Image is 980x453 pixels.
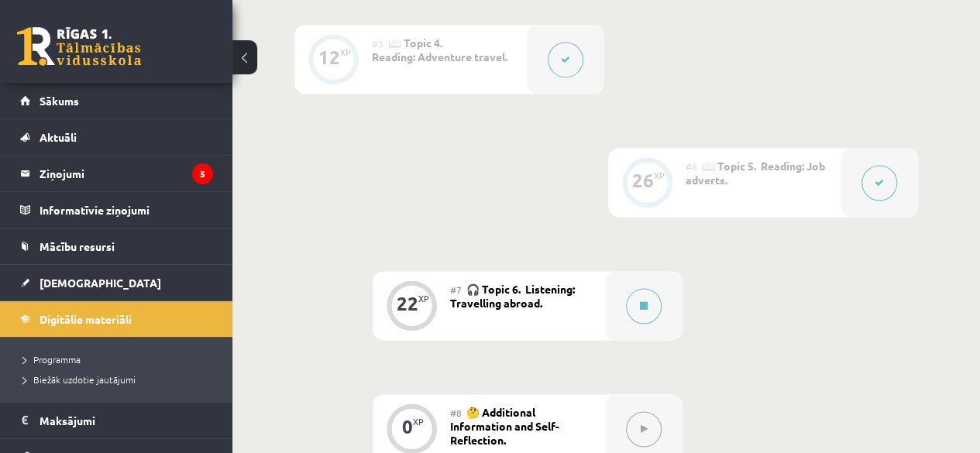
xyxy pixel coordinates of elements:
[40,276,161,290] span: [DEMOGRAPHIC_DATA]
[397,297,418,311] div: 22
[686,159,825,187] span: 📖 Topic 5. Reading: Job adverts.
[402,420,413,434] div: 0
[17,27,141,66] a: Rīgas 1. Tālmācības vidusskola
[40,192,213,228] legend: Informatīvie ziņojumi
[450,282,575,310] span: 🎧 Topic 6. Listening: Travelling abroad.
[40,156,213,191] legend: Ziņojumi
[20,403,213,438] a: Maksājumi
[23,353,81,365] span: Programma
[20,119,213,155] a: Aktuāli
[20,192,213,228] a: Informatīvie ziņojumi
[20,156,213,191] a: Ziņojumi5
[23,373,136,386] span: Biežāk uzdotie jautājumi
[413,417,424,426] div: XP
[23,352,217,366] a: Programma
[318,50,340,64] div: 12
[23,372,217,386] a: Biežāk uzdotie jautājumi
[40,403,213,438] legend: Maksājumi
[654,171,665,180] div: XP
[20,265,213,300] a: [DEMOGRAPHIC_DATA]
[20,301,213,337] a: Digitālie materiāli
[372,37,383,50] span: #5
[340,48,351,57] div: XP
[450,405,559,447] span: 🤔 Additional Information and Self-Reflection.
[450,407,462,419] span: #8
[40,94,79,108] span: Sākums
[20,83,213,118] a: Sākums
[20,228,213,264] a: Mācību resursi
[40,239,115,253] span: Mācību resursi
[418,294,429,303] div: XP
[686,160,697,173] span: #6
[40,130,77,144] span: Aktuāli
[192,163,213,184] i: 5
[40,312,132,326] span: Digitālie materiāli
[372,36,507,63] span: 📖 Topic 4. Reading: Adventure travel.
[632,173,654,187] div: 26
[450,283,462,296] span: #7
